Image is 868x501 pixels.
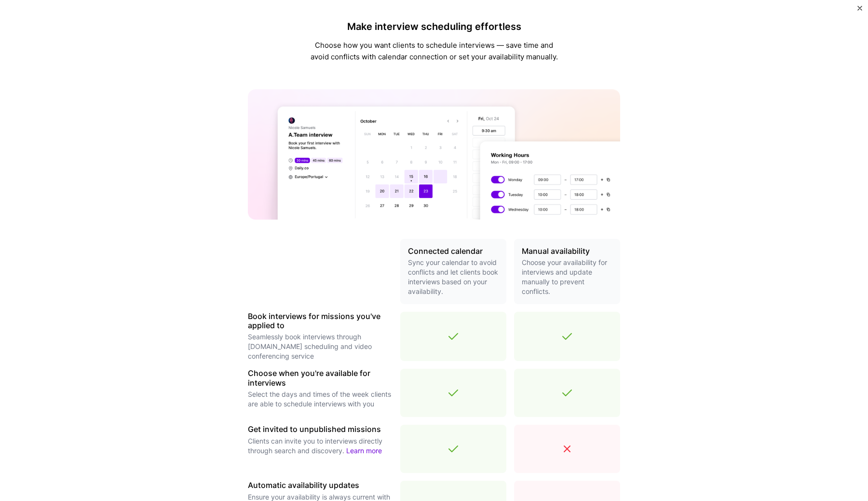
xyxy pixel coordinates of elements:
h3: Book interviews for missions you've applied to [248,312,393,330]
img: A.Team calendar banner [248,89,620,220]
h3: Automatic availability updates [248,481,393,490]
p: Choose your availability for interviews and update manually to prevent conflicts. [522,258,612,296]
button: Close [857,6,862,16]
h3: Choose when you're available for interviews [248,369,393,387]
p: Select the days and times of the week clients are able to schedule interviews with you [248,390,393,409]
p: Choose how you want clients to schedule interviews — save time and avoid conflicts with calendar ... [309,40,559,63]
p: Seamlessly book interviews through [DOMAIN_NAME] scheduling and video conferencing service [248,332,393,361]
p: Sync your calendar to avoid conflicts and let clients book interviews based on your availability. [408,258,499,296]
h3: Connected calendar [408,247,499,256]
h4: Make interview scheduling effortless [309,21,559,32]
a: Learn more [346,446,382,455]
p: Clients can invite you to interviews directly through search and discovery. [248,436,393,456]
h3: Manual availability [522,247,612,256]
h3: Get invited to unpublished missions [248,425,393,434]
